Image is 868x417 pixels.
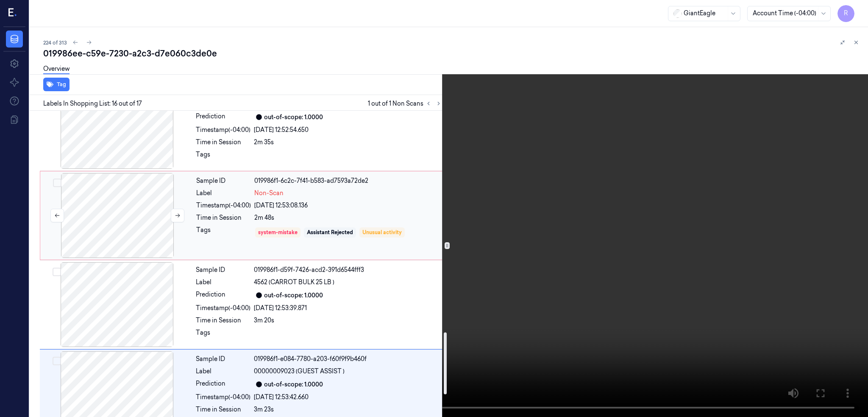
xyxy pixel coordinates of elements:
[307,229,353,236] div: Assistant Rejected
[196,266,250,274] div: Sample ID
[196,379,250,389] div: Prediction
[196,328,250,342] div: Tags
[196,189,251,198] div: Label
[254,266,442,274] div: 019986f1-d59f-7426-acd2-391d6544fff3
[196,278,250,287] div: Label
[254,367,345,376] span: 00000009023 (GUEST ASSIST )
[196,176,251,185] div: Sample ID
[196,213,251,222] div: Time in Session
[254,405,442,414] div: 3m 23s
[196,316,250,325] div: Time in Session
[196,201,251,210] div: Timestamp (-04:00)
[196,112,250,122] div: Prediction
[254,393,442,402] div: [DATE] 12:53:42.660
[53,268,61,276] button: Select row
[196,393,250,402] div: Timestamp (-04:00)
[43,99,142,108] span: Labels In Shopping List: 16 out of 17
[254,355,442,364] div: 019986f1-e084-7780-a203-f60f9f9b460f
[254,304,442,313] div: [DATE] 12:53:39.871
[196,405,250,414] div: Time in Session
[254,138,442,147] div: 2m 35s
[362,229,402,236] div: Unusual activity
[43,78,70,91] button: Tag
[196,355,250,364] div: Sample ID
[264,113,323,122] div: out-of-scope: 1.0000
[196,304,250,313] div: Timestamp (-04:00)
[264,291,323,300] div: out-of-scope: 1.0000
[254,201,442,210] div: [DATE] 12:53:08.136
[254,316,442,325] div: 3m 20s
[837,5,854,22] button: R
[254,213,442,222] div: 2m 48s
[368,98,444,109] span: 1 out of 1 Non Scans
[196,367,250,376] div: Label
[264,380,323,389] div: out-of-scope: 1.0000
[254,189,284,198] span: Non-Scan
[254,126,442,134] div: [DATE] 12:52:54.650
[43,39,67,46] span: 224 of 313
[196,290,250,300] div: Prediction
[254,278,334,287] span: 4562 (CARROT BULK 25 LB )
[53,179,61,187] button: Select row
[258,229,298,236] div: system-mistake
[196,138,250,147] div: Time in Session
[196,126,250,134] div: Timestamp (-04:00)
[53,357,61,365] button: Select row
[196,226,251,239] div: Tags
[43,48,861,59] div: 019986ee-c59e-7230-a2c3-d7e060c3de0e
[196,150,250,164] div: Tags
[254,176,442,185] div: 019986f1-6c2c-7f41-b583-ad7593a72de2
[43,64,70,74] a: Overview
